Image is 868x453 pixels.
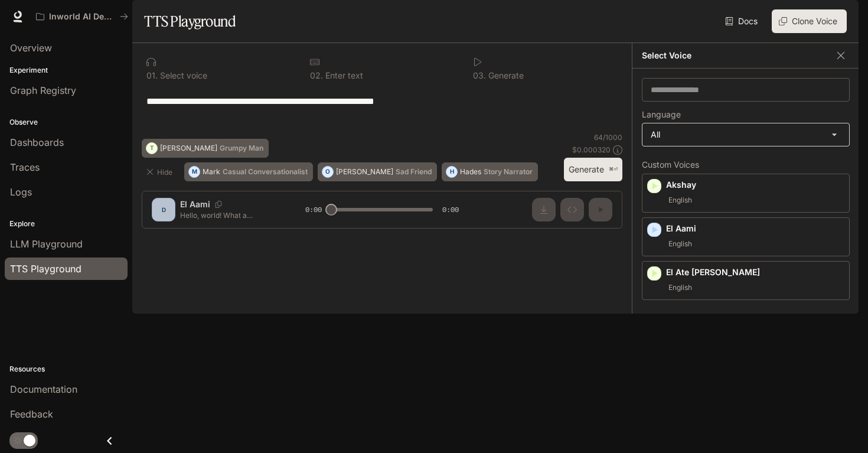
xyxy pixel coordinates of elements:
p: Grumpy Man [220,145,263,152]
p: 64 / 1000 [594,132,622,142]
button: All workspaces [31,5,133,28]
p: Story Narrator [484,168,533,175]
p: Mark [203,168,220,175]
p: Custom Voices [642,161,850,169]
p: El Aami [666,223,844,234]
span: English [666,193,694,207]
div: T [146,139,157,158]
span: English [666,237,694,251]
button: MMarkCasual Conversationalist [184,162,313,181]
p: Generate [486,71,524,80]
p: [PERSON_NAME] [160,145,217,152]
p: Select voice [158,71,207,80]
div: O [322,162,333,181]
p: Sad Friend [396,168,432,175]
p: Inworld AI Demos [49,12,115,22]
p: 0 1 . [146,71,158,80]
h1: TTS Playground [144,9,236,33]
p: 0 2 . [310,71,323,80]
p: ⌘⏎ [609,166,618,173]
a: Docs [723,9,762,33]
button: T[PERSON_NAME]Grumpy Man [142,139,269,158]
p: Hades [460,168,481,175]
p: [PERSON_NAME] [336,168,393,175]
div: All [642,123,849,146]
span: English [666,281,694,295]
button: Clone Voice [772,9,847,33]
p: Language [642,110,681,119]
div: H [446,162,457,181]
button: Generate⌘⏎ [564,158,622,182]
div: M [189,162,200,181]
button: Hide [142,162,180,181]
p: Casual Conversationalist [223,168,308,175]
p: 0 3 . [473,71,486,80]
p: Akshay [666,179,844,191]
p: Enter text [323,71,363,80]
p: El Ate [PERSON_NAME] [666,266,844,278]
button: O[PERSON_NAME]Sad Friend [318,162,437,181]
button: HHadesStory Narrator [442,162,538,181]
